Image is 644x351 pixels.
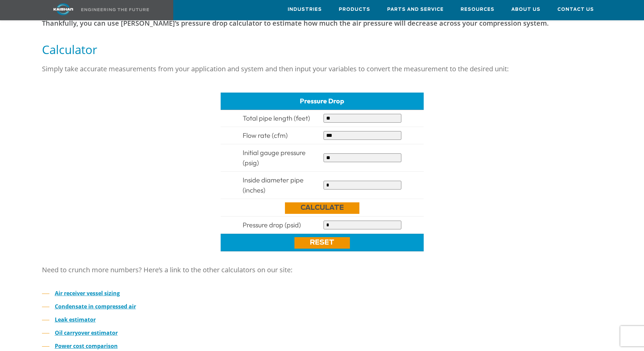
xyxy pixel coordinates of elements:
a: About Us [511,0,540,19]
a: Parts and Service [387,0,444,19]
span: Resources [461,6,494,14]
p: Need to crunch more numbers? Here’s a link to the other calculators on our site: [42,263,602,277]
a: Products [339,0,370,19]
a: Oil carryover estimator [55,329,118,336]
img: kaishan logo [38,3,89,15]
a: Contact Us [557,0,594,19]
img: Engineering the future [81,8,149,11]
span: Contact Us [557,6,594,14]
span: Parts and Service [387,6,444,14]
a: Resources [461,0,494,19]
span: Pressure drop (psid) [243,221,301,229]
span: About Us [511,6,540,14]
a: Reset [294,237,350,249]
a: Condensate in compressed air [55,303,136,310]
span: Flow rate (cfm) [243,131,288,140]
a: Leak estimator [55,316,96,323]
a: Power cost comparison [55,342,118,350]
span: Pressure Drop [300,97,344,105]
a: Calculate [285,202,359,214]
a: Air receiver vessel sizing [55,290,120,297]
p: Thankfully, you can use [PERSON_NAME]’s pressure drop calculator to estimate how much the air pre... [42,17,602,30]
span: Inside diameter pipe (inches) [243,176,304,194]
span: Products [339,6,370,14]
a: Industries [288,0,322,19]
span: Total pipe length (feet) [243,114,310,122]
span: Industries [288,6,322,14]
p: Simply take accurate measurements from your application and system and then input your variables ... [42,62,602,76]
span: Initial gauge pressure (psig) [243,148,306,167]
h5: Calculator [42,42,602,57]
